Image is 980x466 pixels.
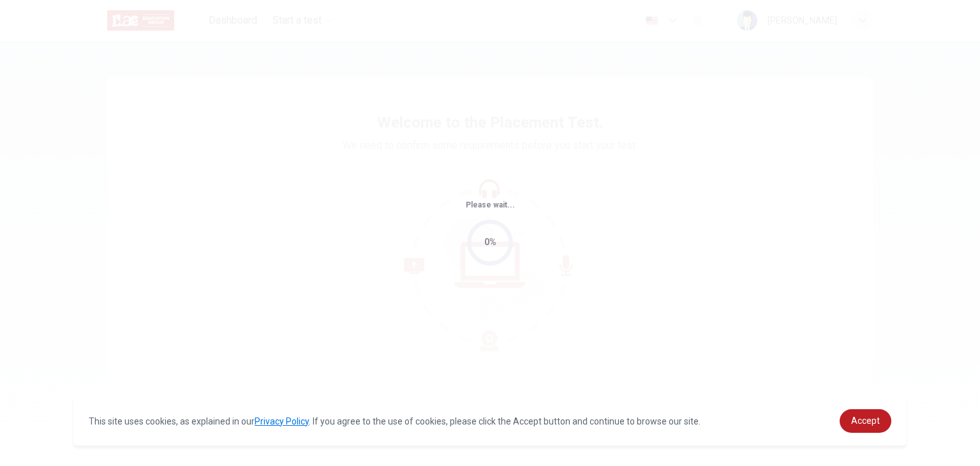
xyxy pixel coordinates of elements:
[89,416,701,426] span: This site uses cookies, as explained in our . If you agree to the use of cookies, please click th...
[851,416,880,426] span: Accept
[840,409,891,433] a: dismiss cookie message
[73,396,907,446] div: cookieconsent
[255,416,309,426] a: Privacy Policy
[484,235,496,250] div: 0%
[466,200,515,209] span: Please wait...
